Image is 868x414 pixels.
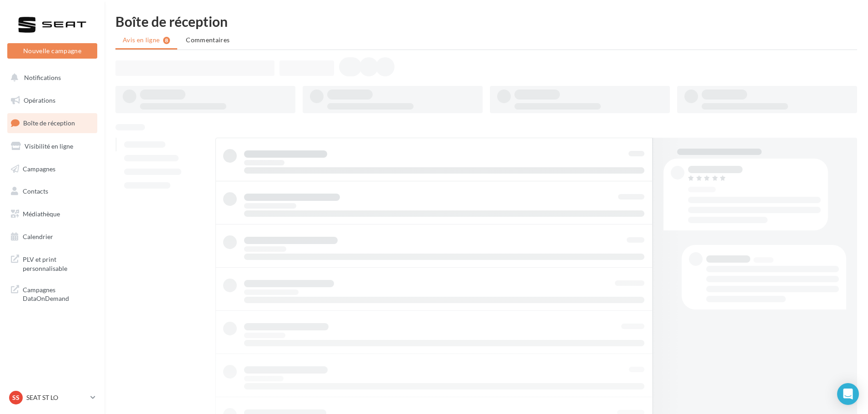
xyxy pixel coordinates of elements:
[23,284,94,303] span: Campagnes DataOnDemand
[5,182,99,201] a: Contacts
[186,36,229,44] span: Commentaires
[7,43,97,59] button: Nouvelle campagne
[23,187,48,195] span: Contacts
[26,393,87,402] p: SEAT ST LO
[5,249,99,276] a: PLV et print personnalisable
[23,165,55,172] span: Campagnes
[23,210,60,218] span: Médiathèque
[5,227,99,246] a: Calendrier
[5,68,95,87] button: Notifications
[5,91,99,110] a: Opérations
[7,389,97,406] a: SS SEAT ST LO
[25,142,73,150] span: Visibilité en ligne
[115,15,857,28] div: Boîte de réception
[23,233,53,240] span: Calendrier
[5,205,99,224] a: Médiathèque
[5,160,99,179] a: Campagnes
[24,96,55,104] span: Opérations
[5,113,99,133] a: Boîte de réception
[24,74,61,81] span: Notifications
[5,280,99,307] a: Campagnes DataOnDemand
[23,119,75,127] span: Boîte de réception
[12,393,20,402] span: SS
[23,253,94,273] span: PLV et print personnalisable
[5,137,99,156] a: Visibilité en ligne
[837,383,859,405] div: Open Intercom Messenger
